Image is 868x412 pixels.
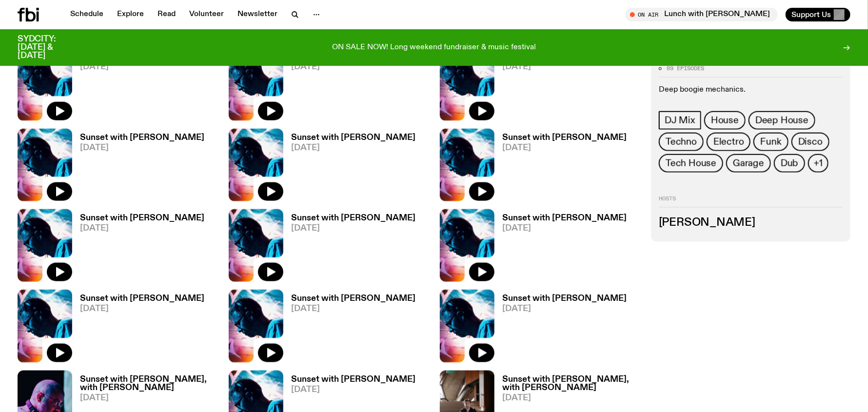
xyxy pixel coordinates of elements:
[502,214,627,222] h3: Sunset with [PERSON_NAME]
[749,111,815,129] a: Deep House
[502,394,639,402] span: [DATE]
[659,196,843,207] h2: Hosts
[502,134,627,142] h3: Sunset with [PERSON_NAME]
[229,209,283,282] img: Simon Caldwell stands side on, looking downwards. He has headphones on. Behind him is a brightly ...
[659,154,723,172] a: Tech House
[291,144,415,152] span: [DATE]
[666,136,697,147] span: Techno
[291,63,415,71] span: [DATE]
[291,305,415,313] span: [DATE]
[440,290,494,362] img: Simon Caldwell stands side on, looking downwards. He has headphones on. Behind him is a brightly ...
[183,8,230,21] a: Volunteer
[80,214,204,222] h3: Sunset with [PERSON_NAME]
[667,65,704,71] span: 89 episodes
[502,144,627,152] span: [DATE]
[291,386,415,394] span: [DATE]
[72,214,204,282] a: Sunset with [PERSON_NAME][DATE]
[80,224,204,233] span: [DATE]
[64,8,109,21] a: Schedule
[726,154,771,172] a: Garage
[502,294,627,303] h3: Sunset with [PERSON_NAME]
[774,154,805,172] a: Dub
[440,48,494,120] img: Simon Caldwell stands side on, looking downwards. He has headphones on. Behind him is a brightly ...
[659,217,843,228] h3: [PERSON_NAME]
[713,136,744,147] span: Electro
[283,53,415,120] a: Sunset with [PERSON_NAME][DATE]
[808,154,829,172] button: +1
[18,35,80,60] h3: SYDCITY: [DATE] & [DATE]
[80,63,204,71] span: [DATE]
[229,129,283,201] img: Simon Caldwell stands side on, looking downwards. He has headphones on. Behind him is a brightly ...
[18,290,72,362] img: Simon Caldwell stands side on, looking downwards. He has headphones on. Behind him is a brightly ...
[291,214,415,222] h3: Sunset with [PERSON_NAME]
[291,134,415,142] h3: Sunset with [PERSON_NAME]
[18,48,72,120] img: Simon Caldwell stands side on, looking downwards. He has headphones on. Behind him is a brightly ...
[72,134,204,201] a: Sunset with [PERSON_NAME][DATE]
[711,115,739,125] span: House
[72,53,204,120] a: Sunset with [PERSON_NAME][DATE]
[502,63,627,71] span: [DATE]
[659,111,701,129] a: DJ Mix
[229,290,283,362] img: Simon Caldwell stands side on, looking downwards. He has headphones on. Behind him is a brightly ...
[791,10,831,19] span: Support Us
[502,224,627,233] span: [DATE]
[798,136,823,147] span: Disco
[659,85,843,95] p: Deep boogie mechanics.
[283,214,415,282] a: Sunset with [PERSON_NAME][DATE]
[781,157,798,168] span: Dub
[494,214,627,282] a: Sunset with [PERSON_NAME][DATE]
[291,224,415,233] span: [DATE]
[814,157,823,168] span: +1
[665,115,695,125] span: DJ Mix
[755,115,809,125] span: Deep House
[291,294,415,303] h3: Sunset with [PERSON_NAME]
[111,8,150,21] a: Explore
[659,132,704,151] a: Techno
[18,129,72,201] img: Simon Caldwell stands side on, looking downwards. He has headphones on. Behind him is a brightly ...
[232,8,283,21] a: Newsletter
[494,53,627,120] a: Sunset with [PERSON_NAME][DATE]
[80,305,204,313] span: [DATE]
[80,375,217,392] h3: Sunset with [PERSON_NAME], with [PERSON_NAME]
[502,305,627,313] span: [DATE]
[80,144,204,152] span: [DATE]
[494,294,627,362] a: Sunset with [PERSON_NAME][DATE]
[733,157,764,168] span: Garage
[80,134,204,142] h3: Sunset with [PERSON_NAME]
[291,375,415,384] h3: Sunset with [PERSON_NAME]
[440,209,494,282] img: Simon Caldwell stands side on, looking downwards. He has headphones on. Behind him is a brightly ...
[332,43,536,52] p: ON SALE NOW! Long weekend fundraiser & music festival
[283,294,415,362] a: Sunset with [PERSON_NAME][DATE]
[18,209,72,282] img: Simon Caldwell stands side on, looking downwards. He has headphones on. Behind him is a brightly ...
[80,294,204,303] h3: Sunset with [PERSON_NAME]
[786,8,850,21] button: Support Us
[80,394,217,402] span: [DATE]
[760,136,781,147] span: Funk
[494,134,627,201] a: Sunset with [PERSON_NAME][DATE]
[229,48,283,120] img: Simon Caldwell stands side on, looking downwards. He has headphones on. Behind him is a brightly ...
[152,8,181,21] a: Read
[625,8,778,21] button: On AirLunch with [PERSON_NAME]
[707,132,751,151] a: Electro
[704,111,746,129] a: House
[753,132,788,151] a: Funk
[502,375,639,392] h3: Sunset with [PERSON_NAME], with [PERSON_NAME]
[440,129,494,201] img: Simon Caldwell stands side on, looking downwards. He has headphones on. Behind him is a brightly ...
[283,134,415,201] a: Sunset with [PERSON_NAME][DATE]
[72,294,204,362] a: Sunset with [PERSON_NAME][DATE]
[791,132,829,151] a: Disco
[666,157,716,168] span: Tech House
